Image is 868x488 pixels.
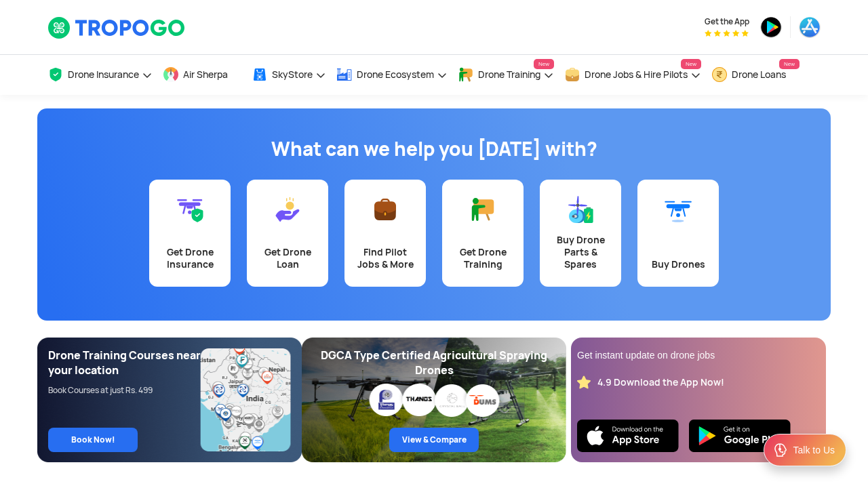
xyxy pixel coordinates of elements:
[157,246,222,270] div: Get Drone Insurance
[389,428,479,452] a: View & Compare
[357,69,434,80] span: Drone Ecosystem
[760,16,782,38] img: playstore
[689,420,791,452] img: Playstore
[48,385,201,396] div: Book Courses at just Rs. 499
[336,55,448,95] a: Drone Ecosystem
[564,55,701,95] a: Drone Jobs & Hire PilotsNew
[450,246,515,270] div: Get Drone Training
[48,428,138,452] a: Book Now!
[372,196,399,223] img: Find Pilot Jobs & More
[597,376,724,389] div: 4.9 Download the App Now!
[149,180,231,287] a: Get Drone Insurance
[548,234,613,270] div: Buy Drone Parts & Spares
[665,196,692,223] img: Buy Drones
[577,375,591,389] img: star_rating
[478,69,540,80] span: Drone Training
[252,55,326,95] a: SkyStore
[577,348,820,362] div: Get instant update on drone jobs
[567,196,594,223] img: Buy Drone Parts & Spares
[540,180,621,287] a: Buy Drone Parts & Spares
[705,16,749,27] span: Get the App
[247,180,328,287] a: Get Drone Loan
[47,55,153,95] a: Drone Insurance
[272,69,313,80] span: SkyStore
[646,258,711,270] div: Buy Drones
[353,246,418,270] div: Find Pilot Jobs & More
[799,16,821,38] img: appstore
[637,180,719,287] a: Buy Drones
[577,420,679,452] img: Ios
[68,69,139,80] span: Drone Insurance
[255,246,320,270] div: Get Drone Loan
[48,348,201,378] div: Drone Training Courses near your location
[772,442,789,458] img: ic_Support.svg
[442,180,524,287] a: Get Drone Training
[585,69,688,80] span: Drone Jobs & Hire Pilots
[47,16,186,39] img: TropoGo Logo
[344,180,426,287] a: Find Pilot Jobs & More
[779,59,800,69] span: New
[681,59,701,69] span: New
[176,196,203,223] img: Get Drone Insurance
[47,136,821,163] h1: What can we help you [DATE] with?
[793,443,835,457] div: Talk to Us
[163,55,241,95] a: Air Sherpa
[534,59,554,69] span: New
[274,196,301,223] img: Get Drone Loan
[313,348,555,378] div: DGCA Type Certified Agricultural Spraying Drones
[732,69,786,80] span: Drone Loans
[711,55,800,95] a: Drone LoansNew
[458,55,554,95] a: Drone TrainingNew
[705,30,749,37] img: App Raking
[183,69,228,80] span: Air Sherpa
[469,196,496,223] img: Get Drone Training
